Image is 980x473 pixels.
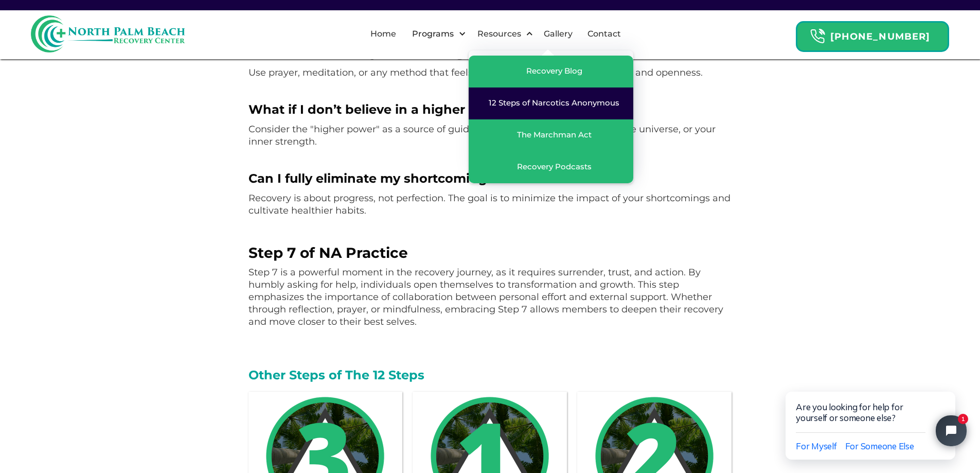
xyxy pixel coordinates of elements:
[538,17,579,50] a: Gallery
[364,17,402,50] a: Home
[796,16,949,52] a: Header Calendar Icons[PHONE_NUMBER]
[830,31,930,42] strong: [PHONE_NUMBER]
[469,17,536,50] div: Resources
[469,50,633,183] nav: Resources
[517,130,592,140] div: The Marchman Act
[475,28,524,40] div: Resources
[248,244,408,261] strong: Step 7 of NA Practice
[469,119,633,151] a: The Marchman Act
[248,66,732,79] p: Use prayer, meditation, or any method that feels genuine to you. Focus on sincerity and openness.
[810,28,825,44] img: Header Calendar Icons
[469,151,633,183] a: Recovery Podcasts
[526,66,582,76] div: Recovery Blog
[489,98,619,108] div: 12 Steps of Narcotics Anonymous
[764,359,980,473] iframe: Tidio Chat
[248,171,501,186] strong: Can I fully eliminate my shortcomings?
[581,17,627,50] a: Contact
[248,123,732,148] p: Consider the "higher power" as a source of guidance, whether it’s the NA group, the universe, or ...
[248,266,732,328] p: Step 7 is a powerful moment in the recovery journey, as it requires surrender, trust, and action....
[248,102,517,117] strong: What if I don’t believe in a higher power?
[409,28,456,40] div: Programs
[248,153,732,165] p: ‍
[248,84,732,96] p: ‍
[469,87,633,119] a: 12 Steps of Narcotics Anonymous
[248,192,732,217] p: Recovery is about progress, not perfection. The goal is to minimize the impact of your shortcomin...
[517,162,592,172] div: Recovery Podcasts
[403,17,469,50] div: Programs
[469,56,633,87] a: Recovery Blog
[248,222,732,234] p: ‍
[248,364,732,387] h2: Other Steps of The 12 Steps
